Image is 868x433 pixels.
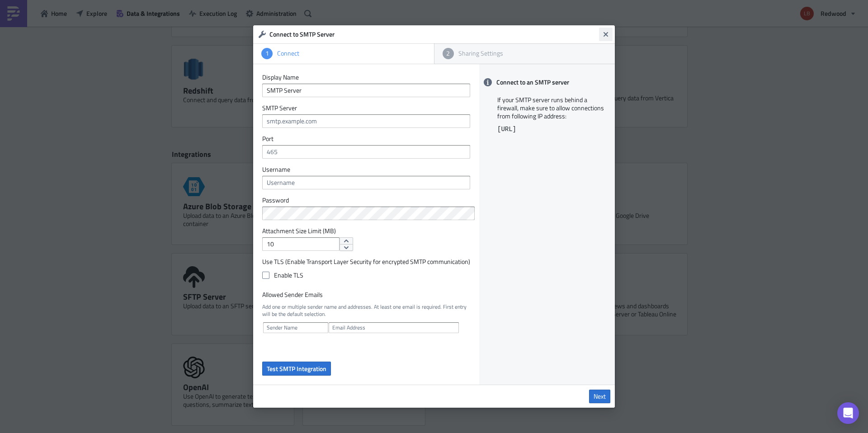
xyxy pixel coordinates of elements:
[262,271,470,279] label: Enable TLS
[262,237,340,251] input: Enter a number...
[262,73,470,81] label: Display Name
[262,104,470,112] label: SMTP Server
[263,322,328,333] input: Sender Name
[262,196,470,204] label: Password
[267,364,326,373] span: Test SMTP Integration
[837,402,859,424] div: Open Intercom Messenger
[262,303,470,317] span: Add one or multiple sender name and addresses. At least one email is required. First entry will b...
[262,227,470,235] label: Attachment Size Limit (MB)
[479,73,615,91] div: Connect to an SMTP server
[262,84,470,97] input: Give it a name
[599,28,613,41] button: Close
[497,96,606,120] p: If your SMTP server runs behind a firewall, make sure to allow connections from following IP addr...
[443,48,454,59] div: 2
[454,49,607,57] div: Sharing Settings
[594,392,606,400] span: Next
[340,237,353,245] button: increment
[262,165,470,174] label: Username
[497,126,516,133] code: [URL]
[589,390,610,403] a: Next
[262,176,470,189] input: Username
[262,145,470,159] input: 465
[262,135,470,143] label: Port
[262,362,331,376] button: Test SMTP Integration
[340,244,353,251] button: decrement
[329,322,459,333] input: Email Address
[262,258,470,266] label: Use TLS (Enable Transport Layer Security for encrypted SMTP communication)
[273,49,426,57] div: Connect
[261,48,273,59] div: 1
[262,114,470,128] input: smtp.example.com
[262,291,470,299] label: Allowed Sender Emails
[269,30,599,38] h6: Connect to SMTP Server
